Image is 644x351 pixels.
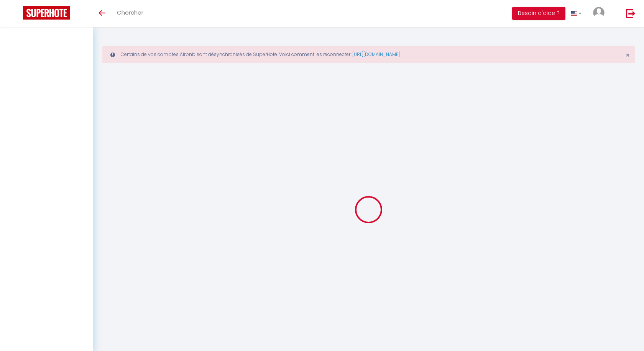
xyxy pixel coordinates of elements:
span: Chercher [117,8,143,16]
img: Super Booking [23,6,70,20]
button: Besoin d'aide ? [512,7,565,20]
img: logout [626,8,636,18]
a: [URL][DOMAIN_NAME] [352,51,400,58]
div: Certains de vos comptes Airbnb sont désynchronisés de SuperHote. Voici comment les reconnecter : [102,46,635,63]
span: × [626,50,630,60]
img: ... [593,7,605,18]
button: Close [626,52,630,59]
